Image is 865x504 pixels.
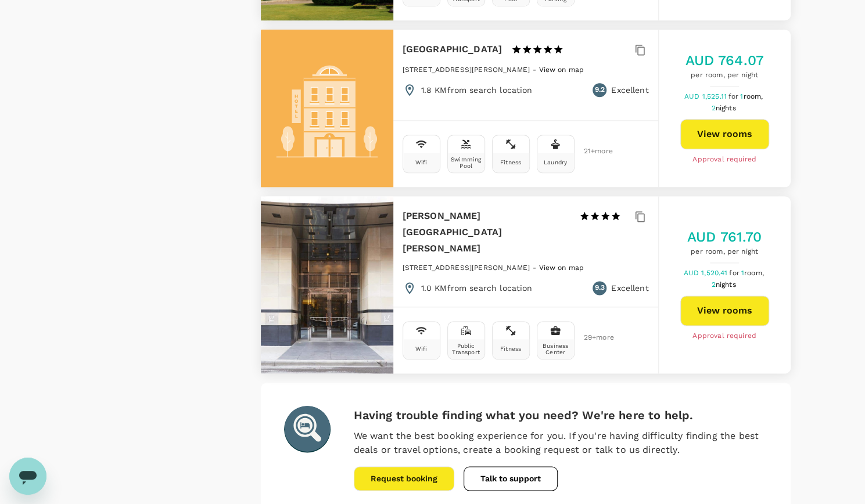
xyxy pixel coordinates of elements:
span: 2 [711,280,737,289]
div: Laundry [544,159,567,165]
span: room, [744,269,764,277]
span: - [533,264,539,272]
span: View on map [539,264,584,272]
p: We want the best booking experience for you. If you're having difficulty finding the best deals o... [354,429,767,457]
span: nights [716,280,736,289]
h5: AUD 761.70 [687,228,762,246]
iframe: Button to launch messaging window [9,458,46,495]
span: 9.2 [594,84,604,96]
button: View rooms [680,119,769,149]
span: room, [743,92,763,100]
span: 21 + more [584,147,601,155]
span: - [533,66,539,74]
span: AUD 1,525.11 [684,92,728,100]
div: Swimming Pool [450,156,482,169]
span: for [729,269,741,277]
span: Approval required [692,330,756,342]
div: Wifi [415,159,428,165]
h6: [GEOGRAPHIC_DATA] [403,41,503,57]
span: per room, per night [685,70,764,81]
div: Business Center [540,343,572,355]
a: View on map [539,262,584,272]
button: Talk to support [464,466,558,491]
p: 1.0 KM from search location [421,282,533,294]
a: View on map [539,64,584,74]
span: View on map [539,66,584,74]
div: Fitness [500,345,521,352]
div: Fitness [500,159,521,165]
p: Excellent [611,282,648,294]
span: [STREET_ADDRESS][PERSON_NAME] [403,66,530,74]
span: per room, per night [687,246,762,258]
p: Excellent [611,84,648,96]
span: Approval required [692,154,756,165]
span: 9.3 [594,282,604,294]
span: 1 [740,92,764,100]
span: [STREET_ADDRESS][PERSON_NAME] [403,264,530,272]
span: 2 [711,104,737,112]
span: AUD 1,520.41 [683,269,729,277]
h5: AUD 764.07 [685,51,764,70]
p: 1.8 KM from search location [421,84,533,96]
span: 1 [741,269,766,277]
span: for [728,92,740,100]
div: Wifi [415,345,428,352]
button: Request booking [354,466,454,491]
span: nights [716,104,736,112]
button: View rooms [680,296,769,326]
div: Public Transport [450,343,482,355]
h6: [PERSON_NAME][GEOGRAPHIC_DATA] [PERSON_NAME] [403,208,570,257]
span: 29 + more [584,334,601,341]
h6: Having trouble finding what you need? We're here to help. [354,406,767,424]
